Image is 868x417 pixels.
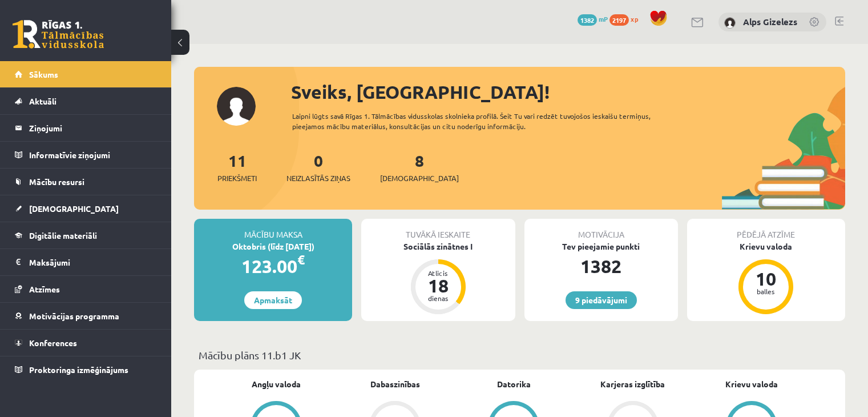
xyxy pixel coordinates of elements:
span: Priekšmeti [217,173,257,184]
a: Aktuāli [15,88,157,114]
a: Sākums [15,61,157,87]
a: Krievu valoda 10 balles [687,240,845,316]
span: Mācību resursi [29,177,84,187]
span: Konferences [29,338,77,348]
div: Laipni lūgts savā Rīgas 1. Tālmācības vidusskolas skolnieka profilā. Šeit Tu vari redzēt tuvojošo... [292,111,683,131]
a: Apmaksāt [244,291,302,309]
a: Angļu valoda [252,378,301,390]
div: 123.00 [194,252,352,280]
legend: Maksājumi [29,249,157,275]
a: 9 piedāvājumi [566,291,637,309]
a: Dabaszinības [370,378,420,390]
div: Krievu valoda [687,240,845,252]
a: 1382 mP [578,14,608,23]
legend: Ziņojumi [29,115,157,141]
span: Digitālie materiāli [29,230,97,240]
div: Oktobris (līdz [DATE]) [194,240,352,252]
span: Proktoringa izmēģinājums [29,364,128,375]
span: 1382 [578,14,597,26]
div: Tev pieejamie punkti [524,240,678,252]
p: Mācību plāns 11.b1 JK [199,347,841,363]
span: Neizlasītās ziņas [286,173,350,184]
span: xp [631,14,638,23]
div: Pēdējā atzīme [687,219,845,240]
div: Mācību maksa [194,219,352,240]
span: Motivācijas programma [29,311,119,321]
span: € [297,251,305,268]
a: Atzīmes [15,276,157,302]
div: Sociālās zinātnes I [361,240,515,252]
div: 10 [749,270,783,288]
a: [DEMOGRAPHIC_DATA] [15,195,157,222]
span: [DEMOGRAPHIC_DATA] [380,173,459,184]
div: dienas [421,295,455,302]
a: Alps Gizelezs [743,16,797,27]
a: 0Neizlasītās ziņas [286,150,350,184]
legend: Informatīvie ziņojumi [29,142,157,168]
a: Informatīvie ziņojumi [15,142,157,168]
a: Sociālās zinātnes I Atlicis 18 dienas [361,240,515,316]
div: balles [749,288,783,295]
div: Sveiks, [GEOGRAPHIC_DATA]! [291,78,845,106]
img: Alps Gizelezs [724,17,736,29]
a: Karjeras izglītība [600,378,665,390]
a: Maksājumi [15,249,157,275]
span: [DEMOGRAPHIC_DATA] [29,203,119,214]
span: Atzīmes [29,284,60,294]
a: Rīgas 1. Tālmācības vidusskola [13,20,104,49]
a: Ziņojumi [15,115,157,141]
span: Sākums [29,69,58,79]
a: 2197 xp [609,14,644,23]
a: Datorika [497,378,531,390]
span: 2197 [609,14,629,26]
a: 8[DEMOGRAPHIC_DATA] [380,150,459,184]
div: 1382 [524,252,678,280]
a: Motivācijas programma [15,303,157,329]
div: Atlicis [421,270,455,276]
a: Digitālie materiāli [15,222,157,248]
div: Tuvākā ieskaite [361,219,515,240]
a: Proktoringa izmēģinājums [15,356,157,383]
a: 11Priekšmeti [217,150,257,184]
div: Motivācija [524,219,678,240]
a: Konferences [15,330,157,356]
div: 18 [421,276,455,295]
span: mP [599,14,608,23]
span: Aktuāli [29,96,56,106]
a: Mācību resursi [15,169,157,195]
a: Krievu valoda [725,378,778,390]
